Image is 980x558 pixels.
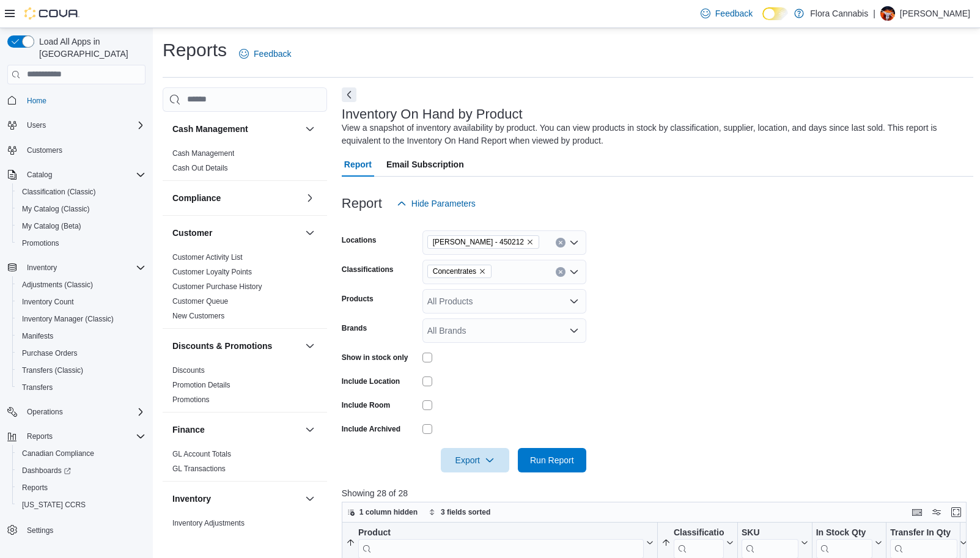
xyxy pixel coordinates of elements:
div: SKU URL [742,527,798,558]
span: 3 fields sorted [441,507,490,517]
h3: Discounts & Promotions [172,340,272,352]
button: Transfers [12,379,150,396]
span: Export [448,448,502,472]
span: Reports [22,483,48,493]
span: Transfers (Classic) [17,363,146,378]
span: Purchase Orders [17,346,146,361]
a: Manifests [17,329,58,343]
button: Users [22,118,51,133]
button: Operations [22,405,68,419]
label: Brands [342,323,367,333]
button: [US_STATE] CCRS [12,496,150,513]
span: Adjustments (Classic) [22,280,93,290]
span: Lawrence - Kelowna - 450212 [427,235,539,249]
span: My Catalog (Classic) [17,202,146,216]
span: Inventory [27,263,57,273]
a: Feedback [234,42,296,66]
div: Product [358,527,644,538]
a: Customer Purchase History [172,282,262,291]
button: Customer [172,227,300,239]
div: In Stock Qty [816,527,872,558]
button: Canadian Compliance [12,445,150,462]
span: Customer Activity List [172,252,243,262]
button: Discounts & Promotions [303,339,317,353]
span: Inventory Adjustments [172,518,245,528]
a: GL Account Totals [172,450,231,458]
a: Promotions [17,236,64,251]
span: Settings [22,522,146,537]
a: Discounts [172,366,205,375]
div: Kyle Pehkonen [880,6,895,21]
button: Inventory Count [12,293,150,310]
a: GL Transactions [172,464,226,473]
span: Promotion Details [172,380,230,390]
button: Transfers (Classic) [12,362,150,379]
a: New Customers [172,312,224,320]
button: Classification [661,527,734,558]
span: Adjustments (Classic) [17,277,146,292]
div: Finance [163,447,327,481]
span: Promotions [22,238,59,248]
span: Customer Loyalty Points [172,267,252,277]
span: [US_STATE] CCRS [22,500,86,510]
button: Next [342,87,356,102]
a: Canadian Compliance [17,446,99,461]
h3: Report [342,196,382,211]
span: Load All Apps in [GEOGRAPHIC_DATA] [34,35,146,60]
input: Dark Mode [762,7,788,20]
h3: Cash Management [172,123,248,135]
button: Cash Management [172,123,300,135]
span: Purchase Orders [22,348,78,358]
span: Email Subscription [386,152,464,177]
span: Customer Queue [172,296,228,306]
button: Hide Parameters [392,191,481,216]
span: Inventory Count [17,295,146,309]
span: Cash Out Details [172,163,228,173]
button: My Catalog (Beta) [12,218,150,235]
span: Concentrates [427,265,492,278]
label: Products [342,294,374,304]
button: Users [2,117,150,134]
span: Promotions [172,395,210,405]
span: Customers [27,145,62,155]
span: Dashboards [17,463,146,478]
label: Locations [342,235,377,245]
h1: Reports [163,38,227,62]
span: Report [344,152,372,177]
button: Open list of options [569,238,579,248]
span: My Catalog (Beta) [22,221,81,231]
span: Operations [27,407,63,417]
button: My Catalog (Classic) [12,200,150,218]
label: Show in stock only [342,353,408,362]
button: Keyboard shortcuts [910,505,924,519]
button: Catalog [22,167,57,182]
span: Inventory [22,260,146,275]
button: Adjustments (Classic) [12,276,150,293]
a: Customer Queue [172,297,228,306]
a: My Catalog (Beta) [17,219,86,233]
button: Inventory Manager (Classic) [12,310,150,328]
a: [US_STATE] CCRS [17,497,90,512]
a: Inventory Adjustments [172,519,245,527]
span: My Catalog (Beta) [17,219,146,233]
button: Discounts & Promotions [172,340,300,352]
a: Feedback [696,1,757,26]
a: Inventory Count [17,295,79,309]
button: Run Report [518,448,586,472]
p: Flora Cannabis [810,6,868,21]
div: Transfer In Qty [890,527,957,558]
span: Classification (Classic) [22,187,96,197]
span: Transfers [17,380,146,395]
div: Classification [674,527,724,538]
a: My Catalog (Classic) [17,202,95,216]
div: View a snapshot of inventory availability by product. You can view products in stock by classific... [342,122,967,147]
span: Dashboards [22,466,71,475]
h3: Customer [172,227,212,239]
span: Feedback [715,7,753,20]
button: Reports [22,429,57,444]
span: Operations [22,405,146,419]
button: SKU [742,527,808,558]
button: Cash Management [303,122,317,136]
a: Home [22,94,51,108]
button: Clear input [556,238,566,248]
